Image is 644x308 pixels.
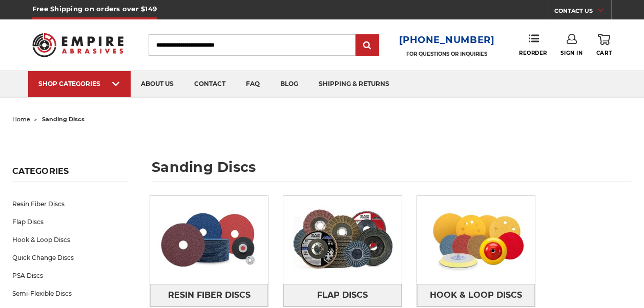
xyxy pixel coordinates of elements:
[32,27,123,63] img: Empire Abrasives
[596,34,612,56] a: Cart
[12,249,128,267] a: Quick Change Discs
[357,35,378,56] input: Submit
[554,5,611,19] a: CONTACT US
[12,166,128,182] h5: Categories
[399,33,495,48] a: [PHONE_NUMBER]
[417,284,535,306] a: Hook & Loop Discs
[12,116,30,123] a: home
[399,51,495,57] p: FOR QUESTIONS OR INQUIRIES
[308,71,400,97] a: shipping & returns
[430,287,522,304] span: Hook & Loop Discs
[12,195,128,213] a: Resin Fiber Discs
[317,287,368,304] span: Flap Discs
[283,284,401,306] a: Flap Discs
[152,160,632,182] h1: sanding discs
[236,71,270,97] a: faq
[12,284,128,302] a: Semi-Flexible Discs
[417,199,535,281] img: Hook & Loop Discs
[150,199,268,281] img: Resin Fiber Discs
[596,50,612,56] span: Cart
[283,199,401,281] img: Flap Discs
[12,267,128,284] a: PSA Discs
[184,71,236,97] a: contact
[42,116,85,123] span: sanding discs
[270,71,308,97] a: blog
[560,50,583,56] span: Sign In
[131,71,184,97] a: about us
[519,50,547,56] span: Reorder
[150,284,268,306] a: Resin Fiber Discs
[519,34,547,56] a: Reorder
[38,80,120,87] div: SHOP CATEGORIES
[12,213,128,231] a: Flap Discs
[12,231,128,249] a: Hook & Loop Discs
[168,287,251,304] span: Resin Fiber Discs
